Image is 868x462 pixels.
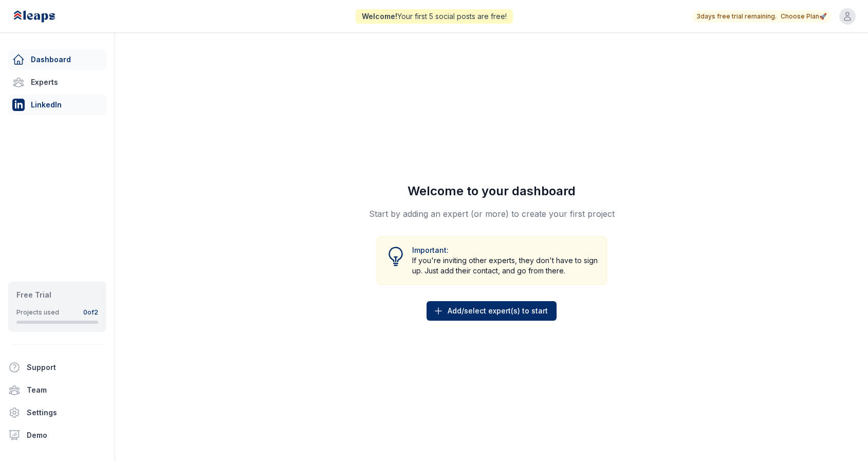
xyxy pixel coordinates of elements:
[4,425,110,446] a: Demo
[696,12,777,21] span: 3 days free trial remaining.
[16,290,98,300] div: Free Trial
[362,12,397,21] span: Welcome!
[819,12,827,21] span: 🚀
[412,245,598,255] p: Important:
[83,308,98,317] div: 0 of 2
[408,183,576,199] h1: Welcome to your dashboard
[8,95,106,115] a: LinkedIn
[4,402,110,423] a: Settings
[369,208,615,220] p: Start by adding an expert (or more) to create your first project
[412,255,598,276] p: If you're inviting other experts, they don't have to sign up. Just add their contact, and go from...
[8,72,106,93] a: Experts
[12,5,78,28] img: Leaps
[696,12,827,21] button: 3days free trial remaining.Choose Plan
[356,9,513,24] div: Your first 5 social posts are free!
[4,380,110,400] a: Team
[8,49,106,70] a: Dashboard
[448,306,548,316] span: Add/select expert(s) to start
[4,357,102,378] button: Support
[427,301,557,321] button: Add/select expert(s) to start
[16,308,59,317] div: Projects used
